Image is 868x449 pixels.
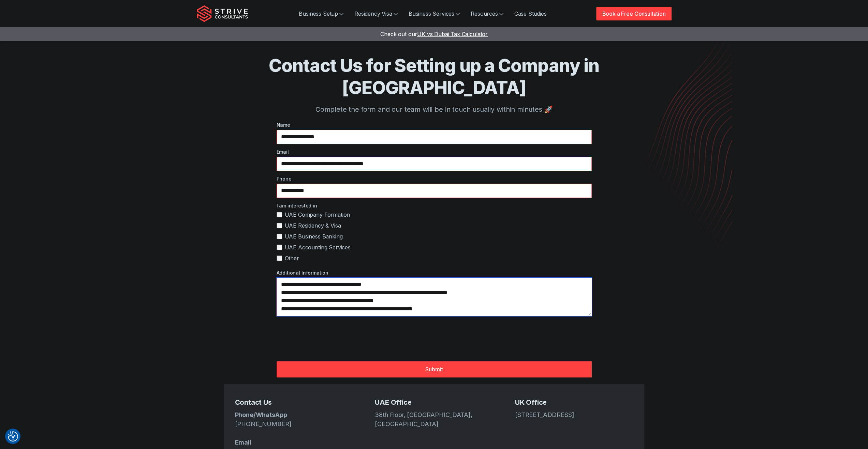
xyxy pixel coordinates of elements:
span: UAE Accounting Services [285,243,351,251]
button: Submit [277,361,592,377]
p: Complete the form and our team will be in touch usually within minutes 🚀 [224,104,644,114]
span: UAE Business Banking [285,232,343,241]
iframe: reCAPTCHA [277,326,380,353]
label: Phone [277,175,592,182]
h5: UAE Office [375,398,493,407]
input: UAE Company Formation [277,212,282,217]
a: Business Setup [293,7,349,20]
label: I am interested in [277,202,592,209]
address: 38th Floor, [GEOGRAPHIC_DATA], [GEOGRAPHIC_DATA] [375,410,493,429]
label: Email [277,148,592,155]
a: Business Services [403,7,465,20]
button: Consent Preferences [8,431,18,442]
a: Case Studies [509,7,552,20]
h5: Contact Us [235,398,353,407]
label: Name [277,121,592,128]
label: Additional Information [277,269,592,276]
span: UK vs Dubai Tax Calculator [417,31,488,37]
h5: UK Office [515,398,633,407]
a: [PHONE_NUMBER] [235,420,292,428]
address: [STREET_ADDRESS] [515,410,633,419]
input: UAE Residency & Visa [277,223,282,228]
a: Resources [465,7,509,20]
input: Other [277,256,282,261]
strong: Email [235,439,251,446]
img: Revisit consent button [8,431,18,442]
a: Book a Free Consultation [596,7,671,20]
a: Check out ourUK vs Dubai Tax Calculator [380,31,488,37]
img: Strive Consultants [197,5,248,22]
span: UAE Company Formation [285,211,350,219]
strong: Phone/WhatsApp [235,411,287,418]
input: UAE Business Banking [277,234,282,239]
input: UAE Accounting Services [277,245,282,250]
a: Residency Visa [349,7,403,20]
span: UAE Residency & Visa [285,221,341,230]
h1: Contact Us for Setting up a Company in [GEOGRAPHIC_DATA] [224,55,644,99]
span: Other [285,254,299,262]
